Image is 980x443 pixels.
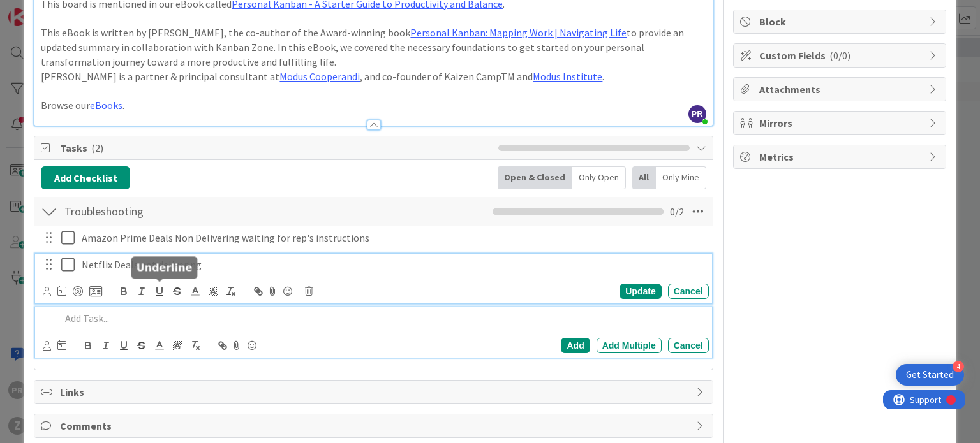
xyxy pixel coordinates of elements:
[498,166,572,189] div: Open & Closed
[82,258,704,272] p: Netflix Deals not delivering
[759,115,923,131] span: Mirrors
[759,149,923,164] span: Metrics
[561,338,590,353] div: Add
[41,98,706,113] p: Browse our .
[896,364,964,386] div: Open Get Started checklist, remaining modules: 4
[41,25,706,69] p: This eBook is written by [PERSON_NAME], the co-author of the Award-winning book to provide an upd...
[60,140,491,156] span: Tasks
[82,231,704,245] p: Amazon Prime Deals Non Delivering waiting for rep's instructions
[91,142,103,154] span: ( 2 )
[60,384,689,400] span: Links
[670,204,684,219] span: 0 / 2
[90,99,122,112] a: eBooks
[572,166,626,189] div: Only Open
[688,105,706,123] span: PR
[27,2,58,17] span: Support
[597,338,662,353] div: Add Multiple
[759,14,923,29] span: Block
[41,166,130,189] button: Add Checklist
[906,368,954,381] div: Get Started
[668,338,709,353] div: Cancel
[137,261,193,273] h5: Underline
[953,361,964,372] div: 4
[668,284,709,299] div: Cancel
[620,284,661,299] div: Update
[632,166,656,189] div: All
[656,166,706,189] div: Only Mine
[279,70,360,83] a: Modus Cooperandi
[533,70,602,83] a: Modus Institute
[41,69,706,84] p: [PERSON_NAME] is a partner & principal consultant at , and co-founder of Kaizen CampTM and .
[759,82,923,97] span: Attachments
[759,48,923,63] span: Custom Fields
[829,49,850,62] span: ( 0/0 )
[60,418,689,433] span: Comments
[66,5,70,15] div: 1
[60,200,347,223] input: Add Checklist...
[410,26,627,39] a: Personal Kanban: Mapping Work | Navigating Life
